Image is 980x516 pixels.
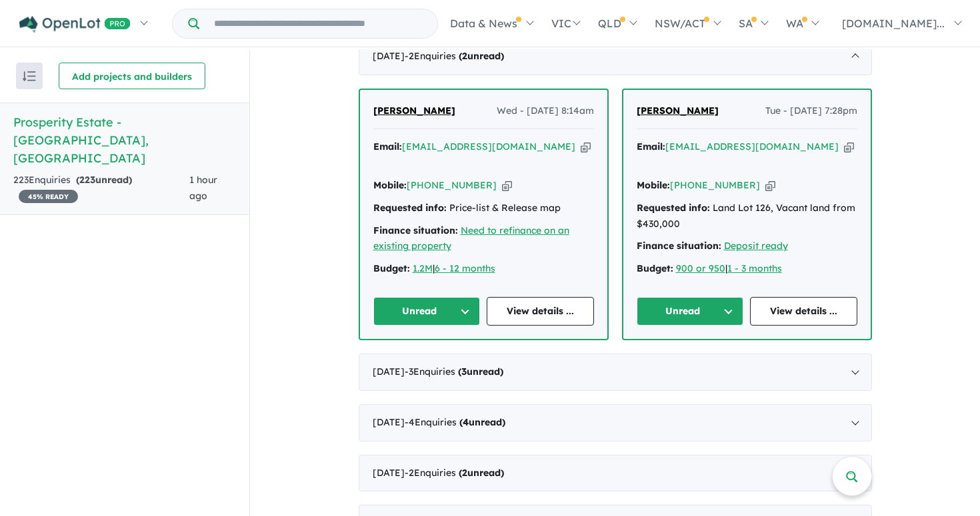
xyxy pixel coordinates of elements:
img: Openlot PRO Logo White [19,16,131,33]
button: Copy [581,140,591,154]
span: - 4 Enquir ies [405,416,505,428]
a: [PERSON_NAME] [637,103,719,119]
strong: Budget: [373,262,410,274]
a: [EMAIL_ADDRESS][DOMAIN_NAME] [402,140,575,152]
span: [DOMAIN_NAME]... [842,17,945,30]
input: Try estate name, suburb, builder or developer [202,9,435,38]
span: 1 hour ago [189,174,217,202]
a: 900 or 950 [676,262,725,274]
span: - 2 Enquir ies [405,467,504,479]
button: Unread [637,297,744,326]
button: Copy [765,178,775,192]
strong: ( unread) [76,174,132,186]
strong: Requested info: [637,202,710,214]
strong: ( unread) [459,467,504,479]
a: [PHONE_NUMBER] [407,179,497,191]
h5: Prosperity Estate - [GEOGRAPHIC_DATA] , [GEOGRAPHIC_DATA] [13,113,236,167]
div: [DATE] [359,455,872,492]
strong: ( unread) [459,50,504,62]
a: View details ... [750,297,857,326]
a: 1.2M [413,262,433,274]
div: [DATE] [359,354,872,391]
a: View details ... [487,297,594,326]
button: Add projects and builders [59,63,205,89]
a: [PHONE_NUMBER] [670,179,760,191]
a: 6 - 12 months [435,262,495,274]
strong: ( unread) [458,366,503,378]
strong: Email: [373,140,402,152]
strong: Mobile: [373,179,407,191]
a: Need to refinance on an existing property [373,224,569,252]
a: 1 - 3 months [727,262,782,274]
div: 223 Enquir ies [13,172,189,204]
img: sort.svg [23,71,36,81]
span: 2 [462,50,467,62]
strong: Budget: [637,262,673,274]
strong: ( unread) [459,416,505,428]
span: - 2 Enquir ies [405,50,504,62]
span: 45 % READY [19,190,78,203]
a: Deposit ready [724,240,788,252]
div: Land Lot 126, Vacant land from $430,000 [637,200,857,232]
span: [PERSON_NAME] [373,105,455,117]
div: | [637,261,857,277]
strong: Mobile: [637,179,670,191]
button: Copy [844,140,854,154]
button: Unread [373,297,481,326]
span: [PERSON_NAME] [637,105,719,117]
span: Tue - [DATE] 7:28pm [765,103,857,119]
div: Price-list & Release map [373,200,594,216]
span: 2 [462,467,467,479]
span: - 3 Enquir ies [405,366,503,378]
strong: Email: [637,140,665,152]
span: 223 [79,174,95,186]
a: [EMAIL_ADDRESS][DOMAIN_NAME] [665,140,839,152]
span: Wed - [DATE] 8:14am [497,103,594,119]
button: Copy [502,178,512,192]
a: [PERSON_NAME] [373,103,455,119]
div: | [373,261,594,277]
span: 4 [463,416,469,428]
div: [DATE] [359,404,872,441]
strong: Requested info: [373,202,447,214]
div: [DATE] [359,38,872,75]
span: 3 [461,366,467,378]
strong: Finance situation: [373,224,458,236]
strong: Finance situation: [637,240,721,252]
